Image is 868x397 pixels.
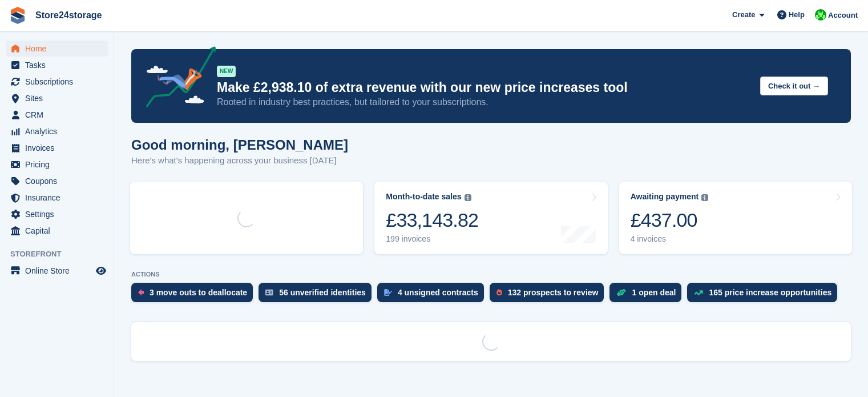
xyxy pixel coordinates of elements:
img: contract_signature_icon-13c848040528278c33f63329250d36e43548de30e8caae1d1a13099fd9432cc5.svg [384,289,392,296]
div: 132 prospects to review [508,288,599,297]
div: £33,143.82 [386,208,478,232]
span: Sites [25,90,94,106]
div: 56 unverified identities [279,288,366,297]
a: 165 price increase opportunities [687,283,843,308]
img: icon-info-grey-7440780725fd019a000dd9b08b2336e03edf1995a4989e88bcd33f0948082b44.svg [465,194,471,201]
p: Rooted in industry best practices, but tailored to your subscriptions. [217,96,751,109]
a: menu [6,140,108,156]
img: move_outs_to_deallocate_icon-f764333ba52eb49d3ac5e1228854f67142a1ed5810a6f6cc68b1a99e826820c5.svg [138,289,144,296]
a: 3 move outs to deallocate [131,283,259,308]
a: menu [6,206,108,222]
span: Storefront [10,248,114,260]
a: 1 open deal [609,283,687,308]
span: Capital [25,223,94,239]
div: 199 invoices [386,234,478,244]
a: menu [6,173,108,189]
div: Awaiting payment [631,192,699,202]
img: prospect-51fa495bee0391a8d652442698ab0144808aea92771e9ea1ae160a38d050c398.svg [496,289,502,296]
div: NEW [217,66,236,77]
a: menu [6,90,108,106]
img: verify_identity-adf6edd0f0f0b5bbfe63781bf79b02c33cf7c696d77639b501bdc392416b5a36.svg [265,289,273,296]
a: 132 prospects to review [490,283,610,308]
span: CRM [25,107,94,123]
img: price_increase_opportunities-93ffe204e8149a01c8c9dc8f82e8f89637d9d84a8eef4429ea346261dce0b2c0.svg [694,290,703,295]
span: Insurance [25,190,94,206]
img: price-adjustments-announcement-icon-8257ccfd72463d97f412b2fc003d46551f7dbcb40ab6d574587a9cd5c0d94... [136,46,216,111]
a: menu [6,223,108,239]
span: Create [732,9,755,21]
span: Home [25,41,94,57]
span: Tasks [25,57,94,73]
p: ACTIONS [131,271,851,278]
span: Analytics [25,123,94,139]
p: Here's what's happening across your business [DATE] [131,154,348,167]
div: 165 price increase opportunities [709,288,831,297]
img: stora-icon-8386f47178a22dfd0bd8f6a31ec36ba5ce8667c1dd55bd0f319d3a0aa187defe.svg [9,7,26,24]
a: menu [6,123,108,139]
span: Account [828,10,858,21]
a: menu [6,107,108,123]
a: 4 unsigned contracts [377,283,490,308]
img: icon-info-grey-7440780725fd019a000dd9b08b2336e03edf1995a4989e88bcd33f0948082b44.svg [701,194,708,201]
span: Settings [25,206,94,222]
div: 4 unsigned contracts [398,288,478,297]
a: Month-to-date sales £33,143.82 199 invoices [374,182,607,254]
a: 56 unverified identities [259,283,377,308]
img: Tracy Harper [815,9,826,21]
a: menu [6,157,108,173]
a: menu [6,74,108,90]
a: menu [6,190,108,206]
span: Pricing [25,157,94,173]
div: 3 move outs to deallocate [150,288,247,297]
a: Preview store [94,264,108,278]
a: menu [6,57,108,73]
img: deal-1b604bf984904fb50ccaf53a9ad4b4a5d6e5aea283cecdc64d6e3604feb123c2.svg [616,288,626,296]
a: Store24storage [31,6,107,25]
div: 4 invoices [631,234,709,244]
a: menu [6,263,108,279]
div: £437.00 [631,208,709,232]
span: Help [789,9,805,21]
div: 1 open deal [632,288,676,297]
div: Month-to-date sales [386,192,461,202]
button: Check it out → [760,77,828,95]
a: menu [6,41,108,57]
h1: Good morning, [PERSON_NAME] [131,137,348,153]
span: Online Store [25,263,94,279]
span: Invoices [25,140,94,156]
a: Awaiting payment £437.00 4 invoices [619,182,852,254]
p: Make £2,938.10 of extra revenue with our new price increases tool [217,79,751,96]
span: Subscriptions [25,74,94,90]
span: Coupons [25,173,94,189]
